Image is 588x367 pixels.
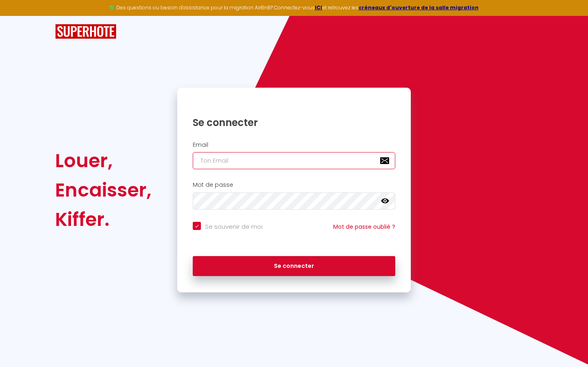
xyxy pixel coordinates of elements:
[193,141,395,148] h2: Email
[333,223,395,231] a: Mot de passe oublié ?
[359,4,479,11] a: créneaux d'ouverture de la salle migration
[55,146,151,175] div: Louer,
[193,116,395,129] h1: Se connecter
[193,152,395,169] input: Ton Email
[193,181,395,188] h2: Mot de passe
[55,205,151,234] div: Kiffer.
[193,256,395,276] button: Se connecter
[55,175,151,205] div: Encaisser,
[55,24,116,39] img: SuperHote logo
[7,3,31,28] button: Ouvrir le widget de chat LiveChat
[315,4,322,11] a: ICI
